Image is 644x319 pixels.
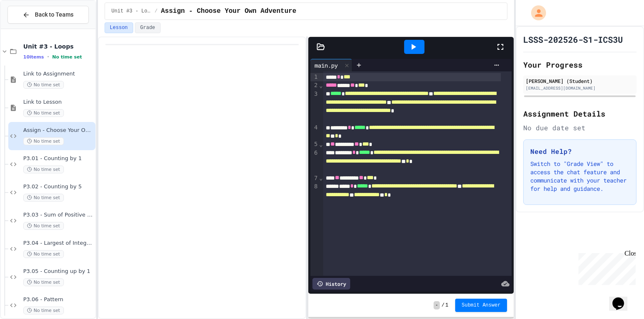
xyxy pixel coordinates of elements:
span: P3.03 - Sum of Positive Integers [23,212,94,219]
span: P3.02 - Counting by 5 [23,183,94,190]
div: [PERSON_NAME] (Student) [526,77,634,85]
div: 1 [310,73,319,81]
span: Link to Lesson [23,99,94,106]
div: 4 [310,124,319,141]
span: No time set [23,222,64,230]
div: [EMAIL_ADDRESS][DOMAIN_NAME] [526,85,634,91]
div: 5 [310,140,319,149]
div: main.py [310,59,352,71]
div: 2 [310,81,319,90]
span: 1 [445,302,448,309]
span: No time set [23,81,64,89]
span: Fold line [319,82,323,89]
span: No time set [23,166,64,173]
h1: LSSS-202526-S1-ICS3U [523,34,623,45]
span: No time set [52,54,82,60]
h3: Need Help? [530,146,629,156]
button: Submit Answer [455,299,507,312]
h2: Assignment Details [523,108,637,119]
button: Lesson [105,22,133,33]
span: - [434,301,440,309]
span: Link to Assignment [23,71,94,78]
div: 7 [310,174,319,183]
button: Grade [135,22,161,33]
iframe: chat widget [609,286,636,311]
div: History [312,278,350,290]
h2: Your Progress [523,59,637,71]
span: No time set [23,250,64,258]
span: No time set [23,137,64,145]
span: Unit #3 - Loops [112,8,151,15]
p: Switch to "Grade View" to access the chat feature and communicate with your teacher for help and ... [530,160,629,193]
div: Chat with us now!Close [3,3,57,53]
span: Fold line [319,175,323,181]
span: Assign - Choose Your Own Adventure [161,6,296,16]
span: Assign - Choose Your Own Adventure [23,127,94,134]
span: Submit Answer [462,302,501,309]
div: No due date set [523,123,637,133]
span: Back to Teams [35,10,73,19]
button: Back to Teams [7,6,89,24]
span: P3.05 - Counting up by 1 [23,268,94,275]
span: • [47,54,49,60]
span: P3.01 - Counting by 1 [23,155,94,162]
span: / [155,8,158,15]
span: Fold line [319,141,323,148]
div: 3 [310,90,319,124]
span: P3.06 - Pattern [23,296,94,303]
iframe: chat widget [575,250,636,285]
div: My Account [522,3,548,22]
div: 6 [310,149,319,174]
span: No time set [23,109,64,117]
span: P3.04 - Largest of Integers [23,240,94,247]
span: 10 items [23,54,44,60]
span: No time set [23,278,64,286]
span: No time set [23,194,64,202]
div: main.py [310,61,342,70]
span: Unit #3 - Loops [23,43,94,50]
span: No time set [23,307,64,314]
span: / [442,302,444,309]
div: 8 [310,183,319,208]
